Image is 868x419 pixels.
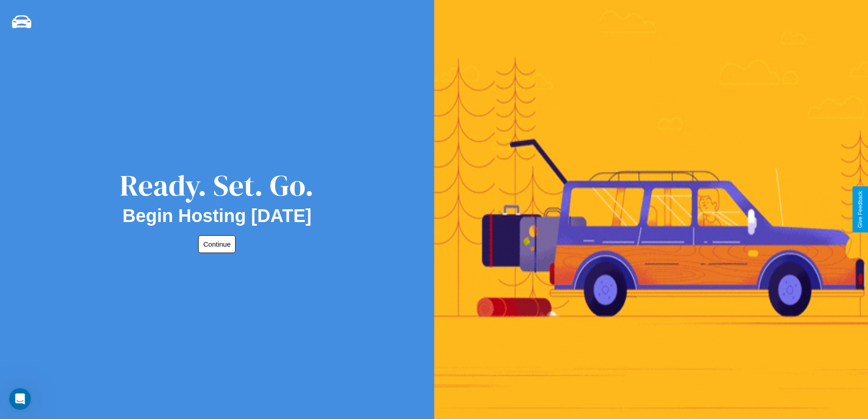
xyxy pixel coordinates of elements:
button: Continue [198,235,236,253]
h2: Begin Hosting [DATE] [123,206,312,226]
div: Give Feedback [857,191,863,228]
iframe: Intercom live chat [9,388,31,410]
div: Ready. Set. Go. [120,165,314,206]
